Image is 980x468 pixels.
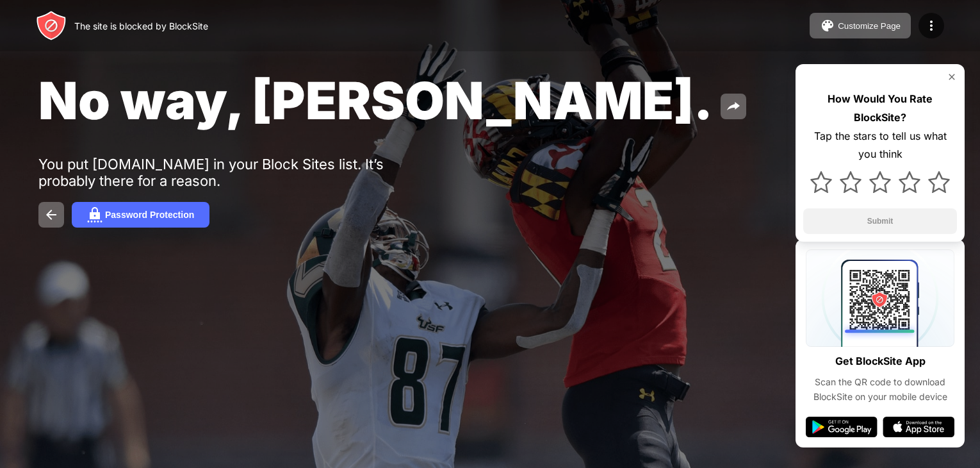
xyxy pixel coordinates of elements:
img: star.svg [810,171,832,193]
img: menu-icon.svg [924,18,939,33]
img: qrcode.svg [806,249,954,347]
button: Submit [803,208,957,234]
img: share.svg [726,99,741,114]
img: header-logo.svg [36,10,67,41]
img: rate-us-close.svg [947,72,957,82]
img: star.svg [869,171,891,193]
img: password.svg [87,207,102,222]
button: Customize Page [810,13,911,38]
img: pallet.svg [820,18,835,33]
span: No way, [PERSON_NAME]. [38,69,713,131]
div: Tap the stars to tell us what you think [803,127,957,164]
img: back.svg [44,207,59,222]
img: star.svg [928,171,950,193]
div: How Would You Rate BlockSite? [803,90,957,127]
div: The site is blocked by BlockSite [74,21,208,31]
div: Scan the QR code to download BlockSite on your mobile device [806,375,954,404]
img: app-store.svg [883,417,954,437]
div: Customize Page [838,21,901,31]
img: google-play.svg [806,417,878,437]
button: Password Protection [72,202,209,228]
div: Password Protection [105,210,194,220]
div: Get BlockSite App [835,352,926,371]
img: star.svg [840,171,862,193]
div: You put [DOMAIN_NAME] in your Block Sites list. It’s probably there for a reason. [38,156,434,189]
img: star.svg [899,171,920,193]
